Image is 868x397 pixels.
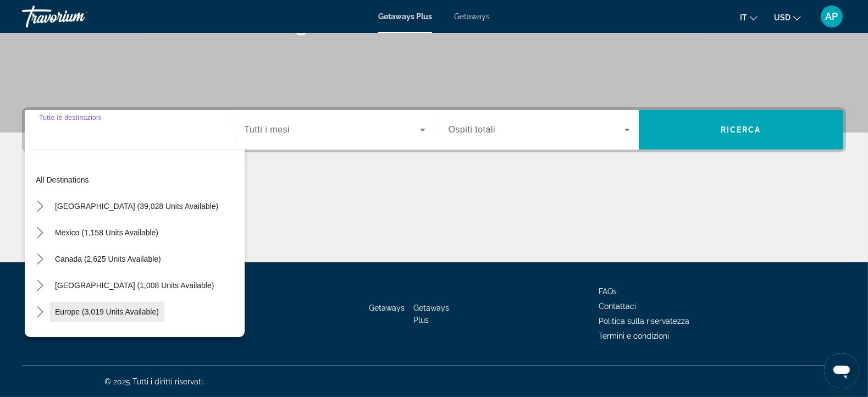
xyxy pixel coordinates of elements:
[22,2,132,31] a: Travorium
[30,223,49,242] button: Toggle Mexico (1,158 units available) submenu
[55,202,218,211] span: [GEOGRAPHIC_DATA] (39,028 units available)
[30,302,49,322] button: Toggle Europe (3,019 units available) submenu
[30,250,49,269] button: Toggle Canada (2,625 units available) submenu
[740,9,758,25] button: Change language
[30,197,49,216] button: Toggle United States (39,028 units available) submenu
[55,307,159,316] span: Europe (3,019 units available)
[413,304,449,324] a: Getaways Plus
[599,302,636,311] a: Contattaci
[454,12,490,21] a: Getaways
[49,328,213,348] button: Select destination: Australia (238 units available)
[244,125,290,134] span: Tutti i mesi
[39,124,220,137] input: Select destination
[817,5,846,28] button: User Menu
[599,332,669,340] a: Termini e condizioni
[826,11,838,22] span: AP
[30,329,49,348] button: Toggle Australia (238 units available) submenu
[55,255,161,263] span: Canada (2,625 units available)
[30,276,49,295] button: Toggle Caribbean & Atlantic Islands (1,008 units available) submenu
[378,12,432,21] a: Getaways Plus
[449,125,496,134] span: Ospiti totali
[49,196,224,216] button: Select destination: United States (39,028 units available)
[824,353,859,388] iframe: Buton lansare fereastră mesagerie
[740,13,747,22] span: it
[774,9,801,25] button: Change currency
[599,287,617,296] a: FAQs
[721,125,761,134] span: Ricerca
[49,302,164,322] button: Select destination: Europe (3,019 units available)
[639,110,843,150] button: Search
[55,228,158,237] span: Mexico (1,158 units available)
[774,13,790,22] span: USD
[369,304,405,312] a: Getaways
[49,223,164,242] button: Select destination: Mexico (1,158 units available)
[104,377,204,386] span: © 2025 Tutti i diritti riservati.
[25,144,245,337] div: Destination options
[30,170,245,190] button: Select destination: All destinations
[49,249,167,269] button: Select destination: Canada (2,625 units available)
[599,317,689,326] a: Politica sulla riservatezza
[25,110,843,150] div: Search widget
[39,114,102,121] span: Tutte le destinazioni
[49,275,219,295] button: Select destination: Caribbean & Atlantic Islands (1,008 units available)
[36,175,89,184] span: All destinations
[55,281,214,290] span: [GEOGRAPHIC_DATA] (1,008 units available)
